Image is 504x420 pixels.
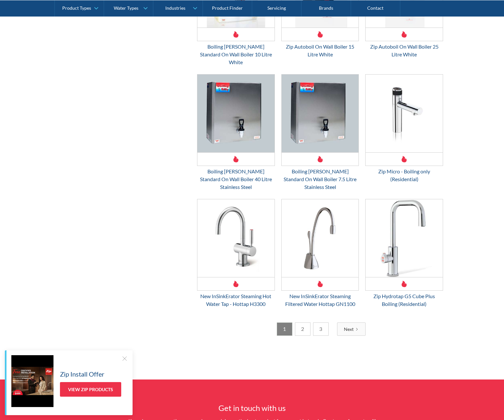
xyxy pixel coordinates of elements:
[281,199,359,308] a: New InSinkErator Steaming Filtered Water Hottap GN1100New InSinkErator Steaming Filtered Water Ho...
[295,322,311,336] a: 2
[277,322,292,336] a: 1
[365,292,443,308] div: Zip Hydrotap G5 Cube Plus Boiling (Residential)
[11,355,53,407] img: Zip Install Offer
[344,326,354,332] div: Next
[365,43,443,58] div: Zip Autoboil On Wall Boiler 25 Litre White
[337,322,366,336] a: Next Page
[366,75,443,152] img: Zip Micro - Boiling only (Residential)
[313,322,329,336] a: 3
[365,74,443,183] a: Zip Micro - Boiling only (Residential)Zip Micro - Boiling only (Residential)
[197,43,275,66] div: Boiling [PERSON_NAME] Standard On Wall Boiler 10 Litre White
[365,168,443,183] div: Zip Micro - Boiling only (Residential)
[281,43,359,58] div: Zip Autoboil On Wall Boiler 15 Litre White
[197,168,275,191] div: Boiling [PERSON_NAME] Standard On Wall Boiler 40 Litre Stainless Steel
[197,199,275,308] a: New InSinkErator Steaming Hot Water Tap - Hottap H3300New InSinkErator Steaming Hot Water Tap - H...
[197,322,443,336] div: List
[197,292,275,308] div: New InSinkErator Steaming Hot Water Tap - Hottap H3300
[197,74,275,191] a: Boiling Billy Standard On Wall Boiler 40 Litre Stainless SteelBoiling [PERSON_NAME] Standard On W...
[60,369,104,379] h5: Zip Install Offer
[281,292,359,308] div: New InSinkErator Steaming Filtered Water Hottap GN1100
[197,199,275,277] img: New InSinkErator Steaming Hot Water Tap - Hottap H3300
[282,199,359,277] img: New InSinkErator Steaming Filtered Water Hottap GN1100
[114,5,138,11] div: Water Types
[282,75,359,152] img: Boiling Billy Standard On Wall Boiler 7.5 Litre Stainless Steel
[60,382,121,397] a: View Zip Products
[197,75,275,152] img: Boiling Billy Standard On Wall Boiler 40 Litre Stainless Steel
[3,16,20,22] span: Text us
[366,199,443,277] img: Zip Hydrotap G5 Cube Plus Boiling (Residential)
[165,5,185,11] div: Industries
[126,402,379,414] h4: Get in touch with us
[281,74,359,191] a: Boiling Billy Standard On Wall Boiler 7.5 Litre Stainless SteelBoiling [PERSON_NAME] Standard On ...
[281,168,359,191] div: Boiling [PERSON_NAME] Standard On Wall Boiler 7.5 Litre Stainless Steel
[62,5,91,11] div: Product Types
[365,199,443,308] a: Zip Hydrotap G5 Cube Plus Boiling (Residential)Zip Hydrotap G5 Cube Plus Boiling (Residential)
